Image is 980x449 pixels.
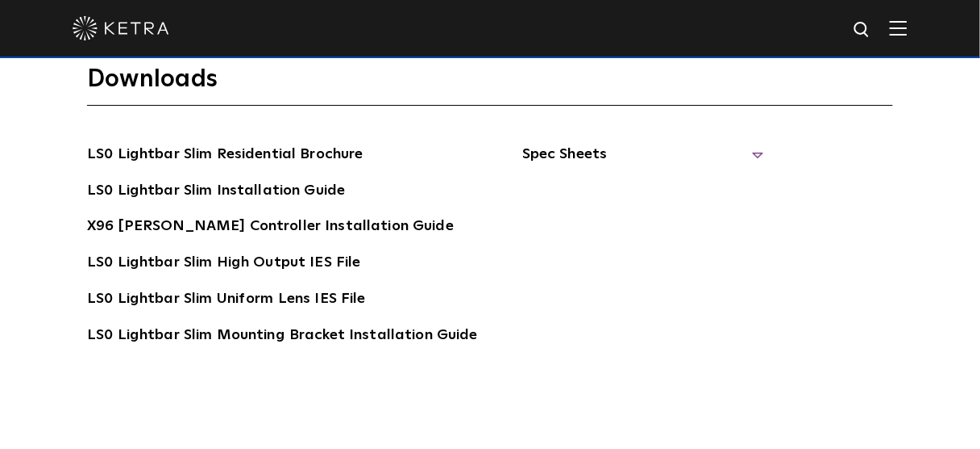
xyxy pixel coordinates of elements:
a: LS0 Lightbar Slim High Output IES File [87,251,361,277]
img: ketra-logo-2019-white [73,16,169,40]
a: X96 [PERSON_NAME] Controller Installation Guide [87,215,454,241]
img: search icon [853,20,873,40]
a: LS0 Lightbar Slim Uniform Lens IES File [87,287,366,313]
a: LS0 Lightbar Slim Residential Brochure [87,143,363,169]
img: Hamburger%20Nav.svg [890,20,907,36]
span: Spec Sheets [522,143,764,178]
h3: Downloads [87,64,893,106]
a: LS0 Lightbar Slim Installation Guide [87,179,345,205]
a: LS0 Lightbar Slim Mounting Bracket Installation Guide [87,324,478,350]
